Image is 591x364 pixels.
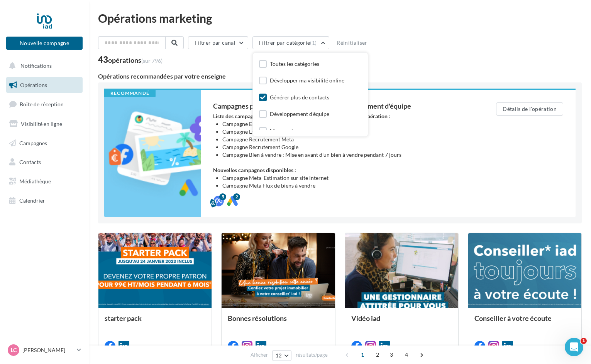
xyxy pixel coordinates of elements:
button: Nouvelle campagne [6,37,83,50]
span: (sur 796) [141,57,163,64]
li: Campagne Recrutement Google [222,143,465,151]
div: 43 [98,55,163,64]
div: Opérations recommandées par votre enseigne [98,73,582,79]
li: Campagne Bien à vendre : Mise en avant d'un bien à vendre pendant 7 jours [222,151,465,159]
li: Campagne Meta Flux de biens à vendre [222,182,465,190]
span: Campagnes [19,139,47,146]
div: Campagnes publicitaires - Estimation & Développement d'équipe [213,102,465,109]
li: Campagne Estimation Google [222,128,465,136]
span: Médiathèque [19,178,51,185]
span: 4 [400,349,413,361]
p: [PERSON_NAME] [22,346,74,354]
div: Opérations marketing [98,12,582,24]
span: 2 [371,349,384,361]
div: Conseiller à votre écoute [474,314,575,330]
a: Boîte de réception [5,96,84,112]
li: Campagne Estimation Meta [222,120,465,128]
a: Contacts [5,154,84,170]
span: Contacts [19,159,41,165]
div: 5 [219,193,226,200]
a: Calendrier [5,193,84,209]
span: 1 [356,349,369,361]
li: Campagne Recrutement Meta [222,136,465,143]
div: 2 [233,193,240,200]
li: Campagne Meta Estimation sur site internet [222,174,465,182]
button: Filtrer par catégorie(1) [252,36,329,49]
span: (1) [310,40,317,46]
a: LC [PERSON_NAME] [6,343,83,357]
a: Médiathèque [5,173,84,190]
button: Filtrer par canal [188,36,248,49]
span: Calendrier [19,197,45,204]
iframe: Intercom live chat [565,338,583,356]
button: Notifications [5,58,81,74]
span: Notifications [20,62,52,69]
strong: Liste des campagnes publicitaires META et GOOGLE dans cette opération : [213,113,390,119]
button: Détails de l'opération [496,102,563,116]
div: Recommandé [104,90,156,97]
div: Générer plus de contacts [270,94,329,101]
div: Développement d'équipe [270,110,329,118]
div: Vidéo iad [351,314,452,330]
span: 1 [581,338,587,344]
span: LC [11,346,17,354]
div: Toutes les catégories [270,60,319,68]
div: Développer ma visibilité online [270,77,344,84]
div: starter pack [105,314,205,330]
div: opérations [108,57,163,64]
span: Visibilité en ligne [21,121,62,127]
div: Marronniers [270,127,300,135]
span: 3 [385,349,398,361]
span: Afficher [251,351,268,359]
span: 12 [276,352,282,359]
div: Bonnes résolutions [228,314,329,330]
button: 12 [272,350,292,361]
span: résultats/page [296,351,328,359]
span: Opérations [20,82,47,88]
a: Campagnes [5,135,84,151]
a: Visibilité en ligne [5,116,84,132]
strong: Nouvelles campagnes disponibles : [213,167,296,173]
a: Opérations [5,77,84,93]
button: Réinitialiser [334,38,371,47]
span: Boîte de réception [20,101,64,107]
